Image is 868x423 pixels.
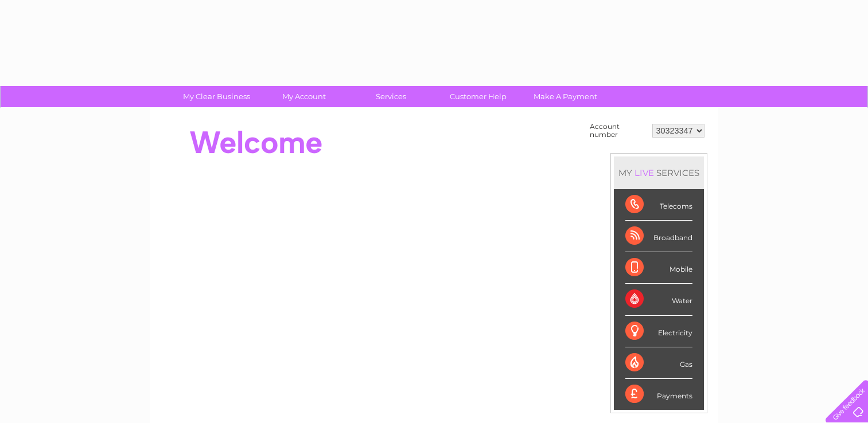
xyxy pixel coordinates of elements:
[344,86,438,107] a: Services
[625,221,692,252] div: Broadband
[587,120,649,142] td: Account number
[169,86,264,107] a: My Clear Business
[625,347,692,379] div: Gas
[625,379,692,410] div: Payments
[625,284,692,315] div: Water
[632,167,656,178] div: LIVE
[256,86,351,107] a: My Account
[518,86,613,107] a: Make A Payment
[625,252,692,284] div: Mobile
[431,86,526,107] a: Customer Help
[614,156,704,189] div: MY SERVICES
[625,189,692,221] div: Telecoms
[625,316,692,347] div: Electricity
